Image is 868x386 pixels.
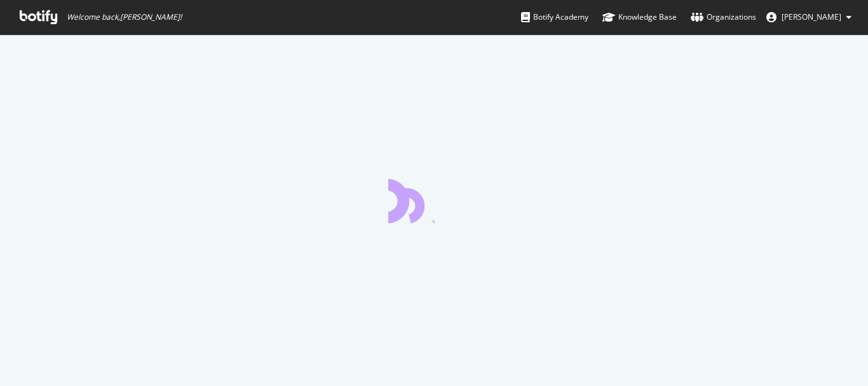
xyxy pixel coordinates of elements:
button: [PERSON_NAME] [756,7,862,27]
span: Welcome back, [PERSON_NAME] ! [67,12,182,22]
div: Knowledge Base [602,11,677,24]
span: Rahul Sahani [782,11,841,22]
div: Organizations [691,11,756,24]
div: animation [388,177,480,223]
div: Botify Academy [521,11,588,24]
